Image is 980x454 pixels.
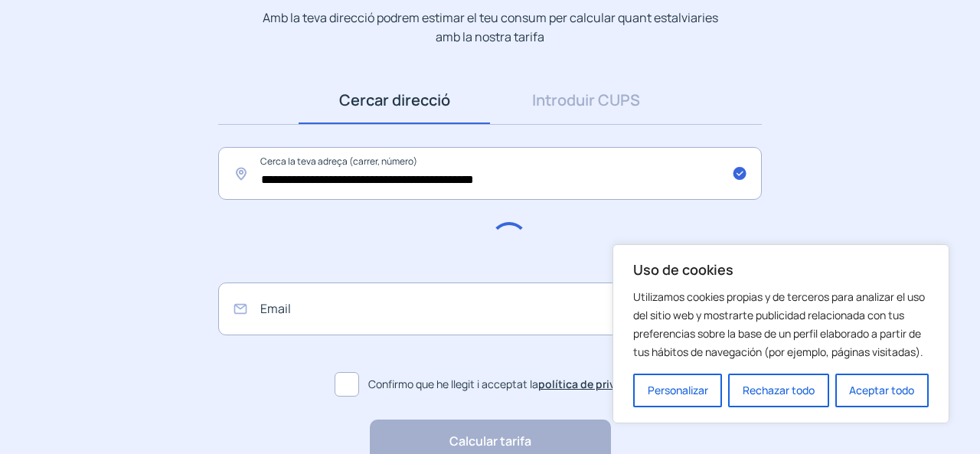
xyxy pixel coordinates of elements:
a: política de privacitat [538,377,646,391]
span: Confirmo que he llegit i acceptat la [368,376,646,393]
div: Uso de cookies [612,244,949,423]
p: Amb la teva direcció podrem estimar el teu consum per calcular quant estalviaries amb la nostra t... [260,8,721,46]
p: Utilizamos cookies propias y de terceros para analizar el uso del sitio web y mostrarte publicida... [633,288,929,361]
button: Personalizar [633,374,722,407]
a: Introduir CUPS [490,77,681,124]
p: Uso de cookies [633,260,929,279]
button: Aceptar todo [835,374,929,407]
a: Cercar direcció [299,77,490,124]
button: Rechazar todo [728,374,828,407]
